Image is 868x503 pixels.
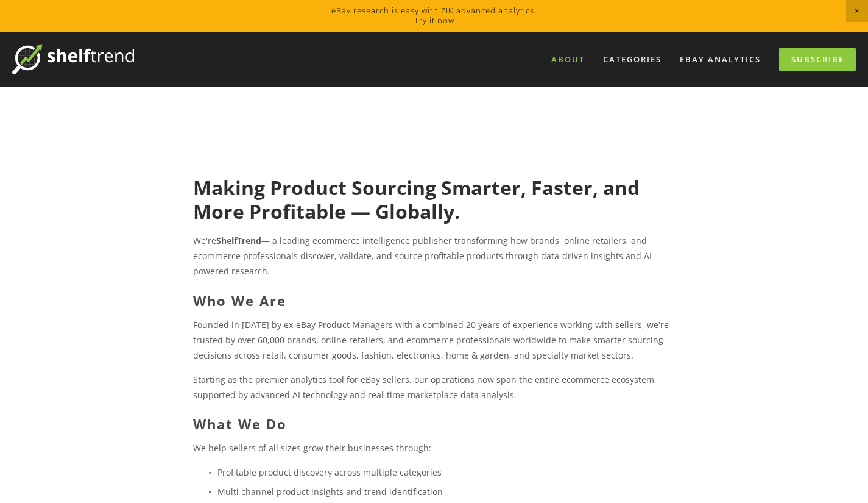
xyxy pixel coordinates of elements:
p: We help sellers of all sizes grow their businesses through: [193,440,675,455]
img: ShelfTrend [12,44,134,74]
p: Multi channel product insights and trend identification [217,484,675,499]
p: Founded in [DATE] by ex-eBay Product Managers with a combined 20 years of experience working with... [193,317,675,363]
p: Starting as the premier analytics tool for eBay sellers, our operations now span the entire ecomm... [193,372,675,402]
a: eBay Analytics [672,49,769,70]
strong: Who We Are [193,291,286,310]
p: Profitable product discovery across multiple categories [217,465,675,480]
p: We're — a leading ecommerce intelligence publisher transforming how brands, online retailers, and... [193,233,675,279]
a: Subscribe [779,48,856,71]
strong: What We Do [193,415,287,433]
a: About [543,49,593,70]
strong: ShelfTrend [216,235,261,246]
div: Categories [595,49,669,70]
strong: Making Product Sourcing Smarter, Faster, and More Profitable — Globally. [193,174,644,224]
a: Try it now [414,15,454,26]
